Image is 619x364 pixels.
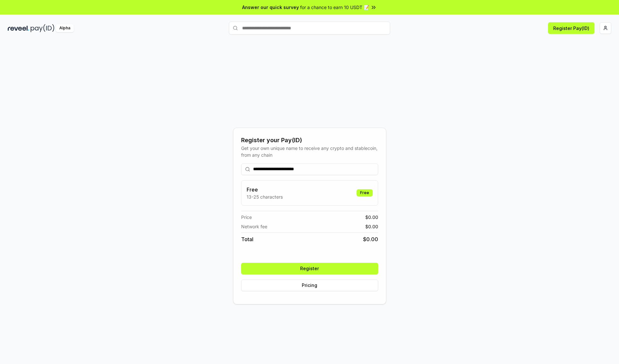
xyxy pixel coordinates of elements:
[357,189,373,196] div: Free
[365,214,378,221] span: $ 0.00
[241,136,378,145] div: Register your Pay(ID)
[241,280,378,291] button: Pricing
[31,24,54,32] img: pay_id
[365,223,378,230] span: $ 0.00
[241,263,378,274] button: Register
[241,235,253,243] span: Total
[241,214,252,221] span: Price
[56,24,74,32] div: Alpha
[247,186,283,193] h3: Free
[241,145,378,158] div: Get your own unique name to receive any crypto and stablecoin, from any chain
[247,193,283,200] p: 13-25 characters
[8,24,29,32] img: reveel_dark
[363,235,378,243] span: $ 0.00
[300,4,369,11] span: for a chance to earn 10 USDT 📝
[241,223,267,230] span: Network fee
[548,22,594,34] button: Register Pay(ID)
[242,4,299,11] span: Answer our quick survey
